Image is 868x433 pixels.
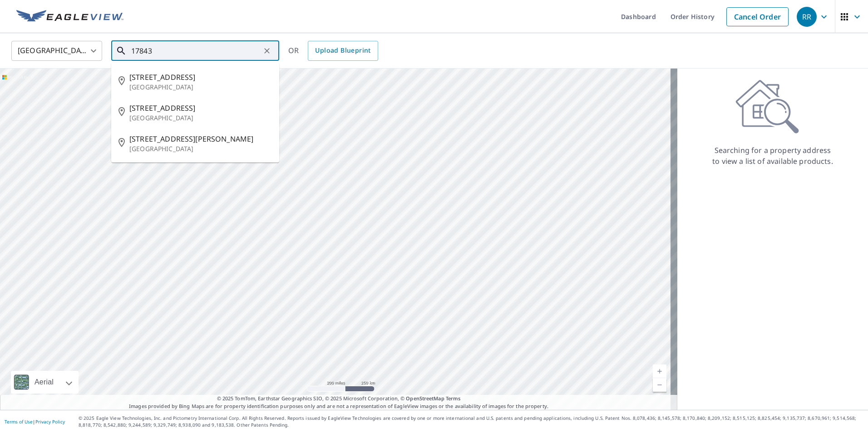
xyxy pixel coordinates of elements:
[16,10,123,24] img: EV Logo
[315,45,370,56] span: Upload Blueprint
[131,38,261,64] input: Search by address or latitude-longitude
[653,378,666,392] a: Current Level 5, Zoom Out
[32,371,56,394] div: Aerial
[288,41,378,61] div: OR
[726,7,789,26] a: Cancel Order
[217,395,461,403] span: © 2025 TomTom, Earthstar Geographics SIO, © 2025 Microsoft Corporation, ©
[129,103,272,113] span: [STREET_ADDRESS]
[308,41,378,61] a: Upload Blueprint
[129,72,272,83] span: [STREET_ADDRESS]
[653,364,666,378] a: Current Level 5, Zoom In
[712,145,833,167] p: Searching for a property address to view a list of available products.
[446,395,461,402] a: Terms
[129,133,272,144] span: [STREET_ADDRESS][PERSON_NAME]
[5,419,65,424] p: |
[11,371,79,394] div: Aerial
[797,7,817,27] div: RR
[35,418,65,425] a: Privacy Policy
[406,395,444,402] a: OpenStreetMap
[261,44,273,57] button: Clear
[129,144,272,153] p: [GEOGRAPHIC_DATA]
[5,418,33,425] a: Terms of Use
[129,113,272,123] p: [GEOGRAPHIC_DATA]
[129,83,272,92] p: [GEOGRAPHIC_DATA]
[11,38,102,64] div: [GEOGRAPHIC_DATA]
[79,415,863,428] p: © 2025 Eagle View Technologies, Inc. and Pictometry International Corp. All Rights Reserved. Repo...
